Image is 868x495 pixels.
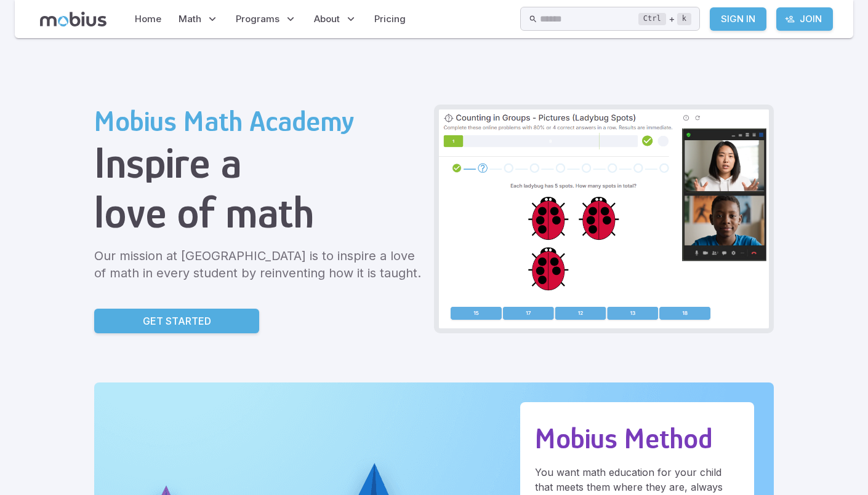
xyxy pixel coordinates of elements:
[677,13,691,25] kbd: k
[94,309,259,333] a: Get Started
[143,314,211,328] p: Get Started
[314,12,340,26] span: About
[94,138,424,188] h1: Inspire a
[638,13,666,25] kbd: Ctrl
[131,5,165,33] a: Home
[179,12,201,26] span: Math
[710,7,766,31] a: Sign In
[94,247,424,282] p: Our mission at [GEOGRAPHIC_DATA] is to inspire a love of math in every student by reinventing how...
[371,5,409,33] a: Pricing
[638,12,691,26] div: +
[94,188,424,237] h1: love of math
[94,105,424,138] h2: Mobius Math Academy
[535,422,739,455] h2: Mobius Method
[776,7,833,31] a: Join
[236,12,279,26] span: Programs
[439,109,769,328] img: Grade 2 Class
